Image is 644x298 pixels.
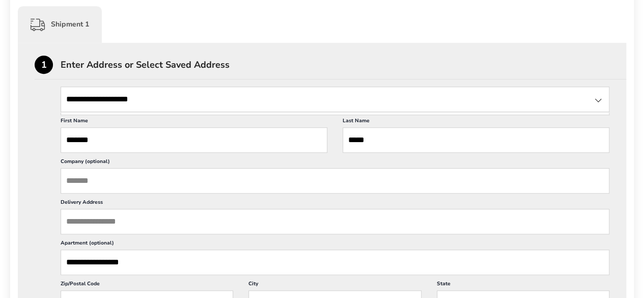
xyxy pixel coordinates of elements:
[437,280,609,290] label: State
[18,6,102,43] div: Shipment 1
[35,56,53,74] div: 1
[61,250,609,275] input: Apartment
[248,280,421,290] label: City
[61,117,327,127] label: First Name
[343,117,609,127] label: Last Name
[61,168,609,194] input: Company
[61,87,609,112] input: State
[61,158,609,168] label: Company (optional)
[61,209,609,234] input: Delivery Address
[343,127,609,153] input: Last Name
[61,60,626,69] div: Enter Address or Select Saved Address
[61,280,233,290] label: Zip/Postal Code
[61,127,327,153] input: First Name
[61,199,609,209] label: Delivery Address
[61,239,609,250] label: Apartment (optional)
